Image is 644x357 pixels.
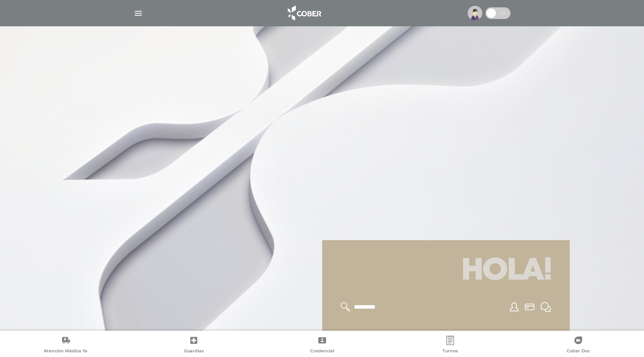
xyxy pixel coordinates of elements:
[331,249,560,293] h1: Hola!
[133,9,143,18] img: Cober_menu-lines-white.svg
[468,6,482,20] img: profile-placeholder.svg
[130,336,258,355] a: Guardias
[442,348,458,355] span: Turnos
[44,348,87,355] span: Atención Médica Ya
[284,4,324,22] img: logo_cober_home-white.png
[514,336,642,355] a: Cober Doc
[2,336,130,355] a: Atención Médica Ya
[184,348,204,355] span: Guardias
[567,348,590,355] span: Cober Doc
[386,336,514,355] a: Turnos
[310,348,334,355] span: Credencial
[258,336,386,355] a: Credencial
